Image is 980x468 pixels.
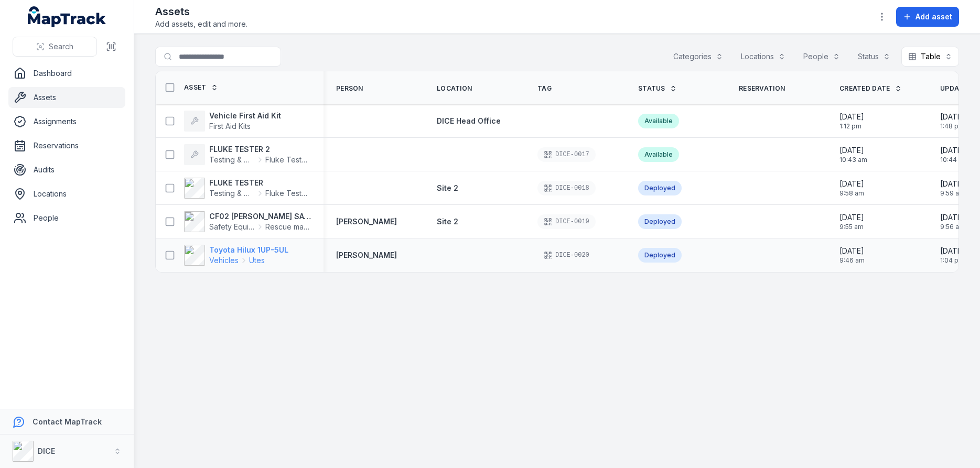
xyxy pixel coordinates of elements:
div: Deployed [638,248,682,263]
span: 10:44 am [940,156,968,164]
time: 09/09/2025, 9:55:10 am [839,212,864,231]
time: 09/09/2025, 9:58:36 am [839,179,864,198]
strong: Toyota Hilux 1UP-5UL [209,245,288,255]
span: DICE Head Office [437,116,501,125]
a: [PERSON_NAME] [336,216,397,227]
span: 10:43 am [839,156,867,164]
div: DICE-0019 [537,214,596,229]
span: First Aid Kits [209,122,251,130]
a: Asset [184,83,218,92]
span: [DATE] [839,212,864,223]
span: [DATE] [940,179,965,189]
span: Status [638,84,665,93]
a: Site 2 [437,216,458,227]
span: Testing & Measuring Equipment [209,155,255,165]
span: Site 2 [437,183,458,192]
a: [PERSON_NAME] [336,250,397,260]
time: 09/09/2025, 9:46:36 am [839,246,865,265]
span: Vehicles [209,255,239,266]
strong: CF02 [PERSON_NAME] SAVER RESCUE [PERSON_NAME] [209,211,311,222]
div: Deployed [638,214,682,229]
div: Available [638,114,679,128]
span: [DATE] [940,112,965,122]
span: 1:12 pm [839,122,864,130]
span: [DATE] [839,246,865,256]
span: 9:58 am [839,189,864,198]
a: Status [638,84,677,93]
time: 09/09/2025, 9:59:41 am [940,179,965,198]
span: [DATE] [839,112,864,122]
time: 09/09/2025, 10:44:17 am [940,145,968,164]
a: Site 2 [437,183,458,193]
button: Locations [734,47,792,67]
span: Location [437,84,472,93]
a: Dashboard [8,63,125,84]
button: Status [851,47,897,67]
span: [DATE] [839,145,867,156]
span: 9:59 am [940,189,965,198]
span: [DATE] [940,212,965,223]
strong: Contact MapTrack [33,417,102,426]
div: Available [638,147,679,162]
span: [DATE] [839,179,864,189]
time: 09/09/2025, 10:43:47 am [839,145,867,164]
time: 09/09/2025, 1:12:23 pm [839,112,864,130]
span: [DATE] [940,246,965,256]
div: DICE-0017 [537,147,596,162]
span: Add assets, edit and more. [155,19,247,29]
span: Search [49,41,73,52]
span: 9:55 am [839,223,864,231]
button: People [796,47,847,67]
a: Assignments [8,111,125,132]
strong: FLUKE TESTER [209,178,311,188]
strong: FLUKE TESTER 2 [209,144,311,155]
span: 1:48 pm [940,122,965,130]
span: 9:56 am [940,223,965,231]
span: Site 2 [437,217,458,226]
button: Add asset [896,7,959,27]
button: Table [901,47,959,67]
time: 09/09/2025, 9:56:09 am [940,212,965,231]
div: DICE-0020 [537,248,596,263]
a: Vehicle First Aid KitFirst Aid Kits [184,111,281,132]
span: Fluke Testers [265,188,311,199]
strong: DICE [38,447,55,455]
span: Tag [537,84,552,93]
a: FLUKE TESTER 2Testing & Measuring EquipmentFluke Testers [184,144,311,165]
div: DICE-0018 [537,181,596,195]
span: Utes [249,255,265,266]
a: DICE Head Office [437,116,501,126]
span: Safety Equipment [209,222,255,232]
button: Categories [666,47,730,67]
a: CF02 [PERSON_NAME] SAVER RESCUE [PERSON_NAME]Safety EquipmentRescue masks [184,211,311,232]
div: Deployed [638,181,682,195]
span: Fluke Testers [265,155,311,165]
span: Asset [184,83,207,92]
span: Rescue masks [265,222,311,232]
span: [DATE] [940,145,968,156]
a: Locations [8,183,125,204]
span: 1:04 pm [940,256,965,265]
a: FLUKE TESTERTesting & Measuring EquipmentFluke Testers [184,178,311,199]
button: Search [13,37,97,57]
a: Assets [8,87,125,108]
a: People [8,208,125,228]
span: 9:46 am [839,256,865,265]
span: Testing & Measuring Equipment [209,188,255,199]
a: MapTrack [28,6,106,27]
span: Person [336,84,363,93]
a: Toyota Hilux 1UP-5ULVehiclesUtes [184,245,288,266]
a: Reservations [8,135,125,156]
time: 09/09/2025, 1:04:17 pm [940,246,965,265]
span: Reservation [739,84,785,93]
span: Created Date [839,84,890,93]
span: Add asset [916,12,952,22]
h2: Assets [155,4,247,19]
a: Created Date [839,84,902,93]
strong: Vehicle First Aid Kit [209,111,281,121]
time: 09/09/2025, 1:48:01 pm [940,112,965,130]
a: Audits [8,159,125,180]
